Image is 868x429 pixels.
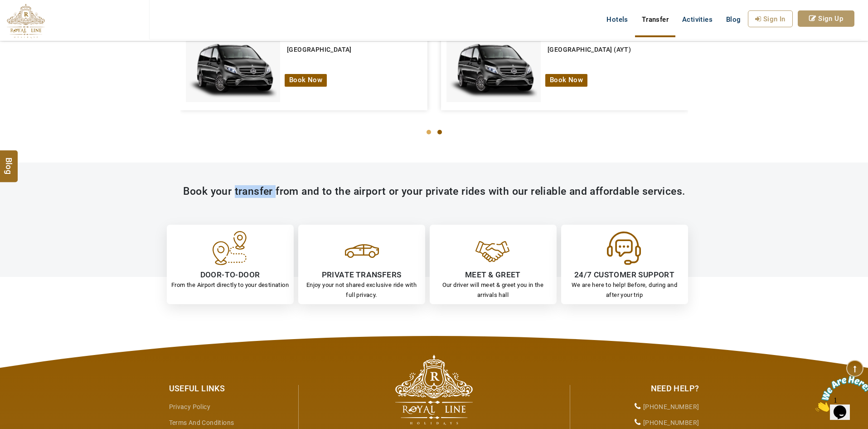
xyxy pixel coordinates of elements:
p: Our driver will meet & greet you in the arrivals hall [434,280,552,300]
p: From the Airport directly to your destination [171,280,289,290]
span: 1 [4,4,7,11]
a: Privacy Policy [169,403,211,410]
img: The Royal Line Holidays [7,4,45,38]
div: Useful Links [169,383,291,394]
div: Book your transfer from and to the airport or your private rides with our reliable and affordable... [169,185,699,198]
img: Chat attention grabber [4,4,60,39]
a: Terms and Conditions [169,419,234,426]
li: [PHONE_NUMBER] [577,399,699,415]
p: We are here to help! Before, during and after your trip [566,280,684,300]
span: Blog [3,157,15,165]
img: The Royal Line Holidays [395,355,473,425]
iframe: chat widget [812,372,868,415]
a: Sign Up [798,10,854,27]
a: Sign In [748,10,793,27]
a: Activities [675,10,719,29]
p: Enjoy your not shared exclusive ride with full privacy. [303,280,421,300]
span: Blog [726,15,741,24]
div: Need Help? [577,383,699,394]
a: Transfer [635,10,675,29]
a: Hotels [600,10,635,29]
h4: MEET & GREET [434,270,552,280]
a: Blog [719,10,748,29]
h4: DOOR-TO-DOOR [171,270,289,280]
h4: PRIVATE TRANSFERS [303,270,421,280]
h4: 24/7 CUSTOMER SUPPORT [566,270,684,280]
